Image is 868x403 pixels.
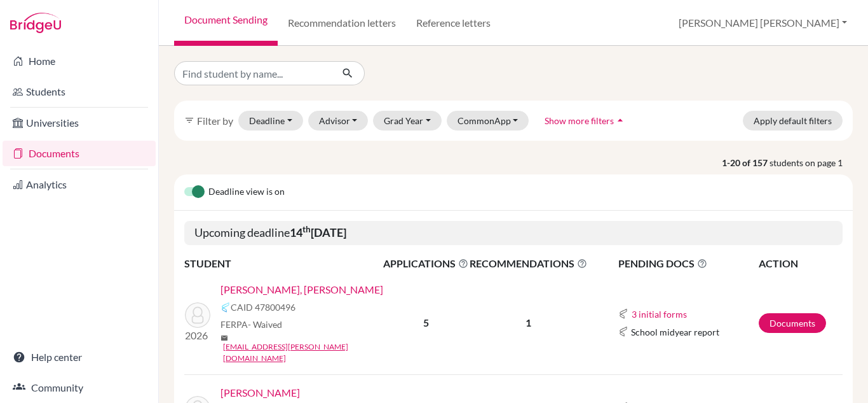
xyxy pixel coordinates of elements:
[220,334,228,342] span: mail
[3,110,156,136] a: Universities
[248,319,282,330] span: - Waived
[185,302,210,328] img: Gutiérrez Arce, Yefri Damián
[631,307,688,322] button: 3 initial forms
[208,185,285,200] span: Deadline view is on
[197,115,233,127] span: Filter by
[470,315,587,330] p: 1
[743,111,843,131] button: Apply default filters
[534,111,637,131] button: Show more filtersarrow_drop_up
[722,156,770,169] strong: 1-20 of 157
[770,156,853,169] span: students on page 1
[545,115,614,126] span: Show more filters
[223,341,391,364] a: [EMAIL_ADDRESS][PERSON_NAME][DOMAIN_NAME]
[184,255,383,272] th: STUDENT
[447,111,529,131] button: CommonApp
[631,325,719,339] span: School midyear report
[290,225,346,239] b: 14 [DATE]
[185,328,210,343] p: 2026
[238,111,303,131] button: Deadline
[220,318,282,331] span: FERPA
[618,327,628,337] img: Common App logo
[618,256,757,271] span: PENDING DOCS
[10,13,61,33] img: Bridge-U
[614,114,627,127] i: arrow_drop_up
[673,11,853,35] button: [PERSON_NAME] [PERSON_NAME]
[184,221,843,245] h5: Upcoming deadline
[174,61,332,85] input: Find student by name...
[618,309,628,319] img: Common App logo
[3,48,156,74] a: Home
[3,79,156,104] a: Students
[3,344,156,370] a: Help center
[220,282,383,297] a: [PERSON_NAME], [PERSON_NAME]
[231,300,295,314] span: CAID 47800496
[470,256,587,271] span: RECOMMENDATIONS
[220,302,231,313] img: Common App logo
[373,111,442,131] button: Grad Year
[383,256,468,271] span: APPLICATIONS
[759,313,826,333] a: Documents
[184,115,194,125] i: filter_list
[423,316,429,329] b: 5
[3,172,156,197] a: Analytics
[758,255,843,272] th: ACTION
[302,224,311,234] sup: th
[3,375,156,400] a: Community
[308,111,369,131] button: Advisor
[220,385,300,400] a: [PERSON_NAME]
[3,141,156,166] a: Documents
